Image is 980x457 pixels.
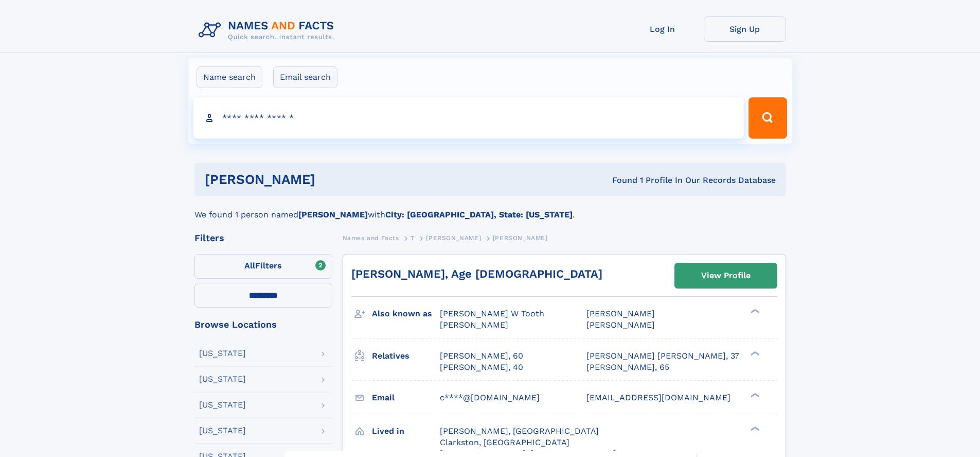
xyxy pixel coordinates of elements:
[244,261,255,270] span: All
[440,437,569,447] span: Clarkston, [GEOGRAPHIC_DATA]
[197,66,262,88] label: Name search
[701,264,751,287] div: View Profile
[464,175,776,186] div: Found 1 Profile In Our Records Database
[385,210,573,219] b: City: [GEOGRAPHIC_DATA], State: [US_STATE]
[426,234,481,242] span: [PERSON_NAME]
[586,393,730,402] span: [EMAIL_ADDRESS][DOMAIN_NAME]
[748,392,760,398] div: ❯
[748,425,760,432] div: ❯
[372,305,440,323] h3: Also known as
[440,320,508,330] span: [PERSON_NAME]
[372,422,440,440] h3: Lived in
[194,16,343,44] img: Logo Names and Facts
[194,196,786,221] div: We found 1 person named with .
[440,362,523,373] a: [PERSON_NAME], 40
[440,350,523,362] a: [PERSON_NAME], 60
[273,66,337,88] label: Email search
[199,427,246,435] div: [US_STATE]
[749,97,787,139] button: Search Button
[704,16,786,42] a: Sign Up
[372,389,440,407] h3: Email
[748,308,760,315] div: ❯
[194,233,332,243] div: Filters
[493,234,548,242] span: [PERSON_NAME]
[748,350,760,357] div: ❯
[199,401,246,409] div: [US_STATE]
[440,426,599,436] span: [PERSON_NAME], [GEOGRAPHIC_DATA]
[194,254,332,279] label: Filters
[199,375,246,383] div: [US_STATE]
[586,320,655,330] span: [PERSON_NAME]
[426,231,481,244] a: [PERSON_NAME]
[586,362,669,373] a: [PERSON_NAME], 65
[199,349,246,358] div: [US_STATE]
[621,16,704,42] a: Log In
[372,347,440,365] h3: Relatives
[586,309,655,318] span: [PERSON_NAME]
[440,309,544,318] span: [PERSON_NAME] W Tooth
[351,267,602,280] a: [PERSON_NAME], Age [DEMOGRAPHIC_DATA]
[586,350,739,362] a: [PERSON_NAME] [PERSON_NAME], 37
[298,210,368,219] b: [PERSON_NAME]
[675,263,777,288] a: View Profile
[205,173,464,186] h1: [PERSON_NAME]
[411,231,415,244] a: T
[343,231,399,244] a: Names and Facts
[411,234,415,242] span: T
[193,97,744,139] input: search input
[194,320,332,329] div: Browse Locations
